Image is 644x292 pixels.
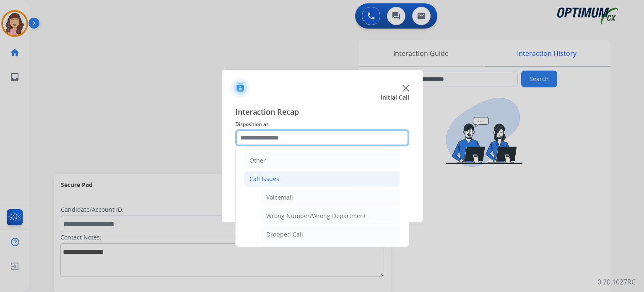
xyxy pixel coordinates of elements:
[249,156,266,165] div: Other
[381,93,409,102] span: Initial Call
[235,119,409,129] span: Disposition as
[266,230,303,239] div: Dropped Call
[597,277,636,287] p: 0.20.1027RC
[230,78,250,98] img: contactIcon
[266,212,366,220] div: Wrong Number/Wrong Department
[249,175,279,183] div: Call Issues
[235,106,409,119] span: Interaction Recap
[266,193,293,202] div: Voicemail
